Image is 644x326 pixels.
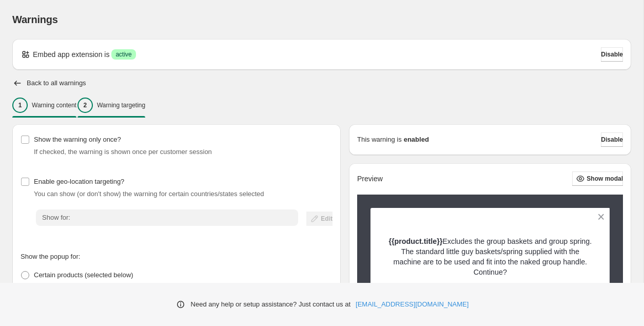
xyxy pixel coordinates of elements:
span: Show for: [42,214,70,221]
h2: Preview [357,175,383,183]
button: Disable [601,47,623,62]
span: You can show (or don't show) the warning for certain countries/states selected [34,190,264,198]
h2: Back to all warnings [27,79,86,87]
span: Enable geo-location targeting? [34,178,124,185]
span: Show modal [587,175,623,183]
p: Embed app extension is [33,49,109,60]
a: [EMAIL_ADDRESS][DOMAIN_NAME] [356,299,469,310]
div: 2 [77,98,93,113]
p: Excludes the group baskets and group spring. The standard little guy baskets/spring supplied with... [388,236,592,277]
span: Certain products (selected below) [34,271,133,279]
div: 1 [12,98,28,113]
span: Show the popup for: [21,253,80,260]
span: If checked, the warning is shown once per customer session [34,148,212,156]
strong: enabled [404,135,429,145]
button: Disable [601,132,623,147]
button: 1Warning content [12,94,76,116]
p: Warning targeting [97,101,145,109]
button: Show modal [572,171,623,186]
button: 2Warning targeting [77,94,145,116]
span: Disable [601,50,623,59]
span: active [115,50,131,59]
p: This warning is [357,135,402,145]
p: Warning content [32,101,76,109]
span: Show the warning only once? [34,136,121,143]
span: Disable [601,136,623,144]
span: Warnings [12,14,58,25]
strong: {{product.title}} [388,237,442,245]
